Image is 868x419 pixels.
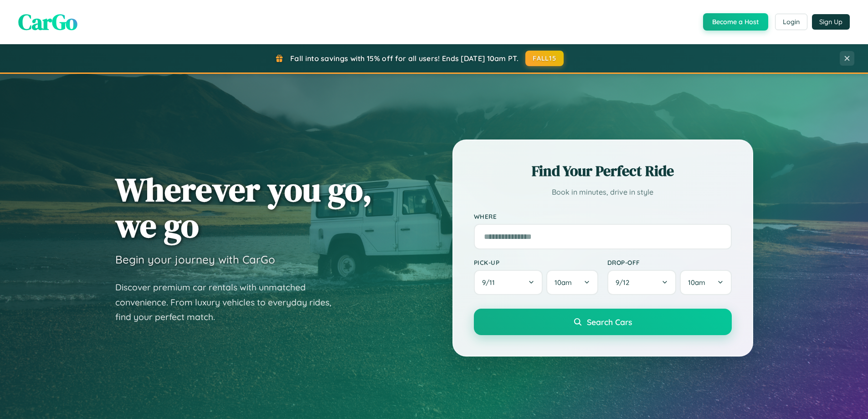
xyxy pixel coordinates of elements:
[616,278,634,287] span: 9 / 12
[474,309,732,335] button: Search Cars
[474,259,598,266] label: Pick-up
[474,186,732,199] p: Book in minutes, drive in style
[482,278,499,287] span: 9 / 11
[680,270,731,295] button: 10am
[555,278,572,287] span: 10am
[703,13,768,31] button: Become a Host
[546,270,598,295] button: 10am
[688,278,705,287] span: 10am
[115,171,372,243] h1: Wherever you go, we go
[775,14,807,30] button: Login
[607,270,677,295] button: 9/12
[115,253,275,266] h3: Begin your journey with CarGo
[115,280,343,325] p: Discover premium car rentals with unmatched convenience. From luxury vehicles to everyday rides, ...
[290,54,519,63] span: Fall into savings with 15% off for all users! Ends [DATE] 10am PT.
[587,317,632,327] span: Search Cars
[474,270,543,295] button: 9/11
[474,212,732,220] label: Where
[474,161,732,181] h2: Find Your Perfect Ride
[607,259,732,266] label: Drop-off
[525,51,564,66] button: FALL15
[18,7,77,37] span: CarGo
[812,14,850,30] button: Sign Up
